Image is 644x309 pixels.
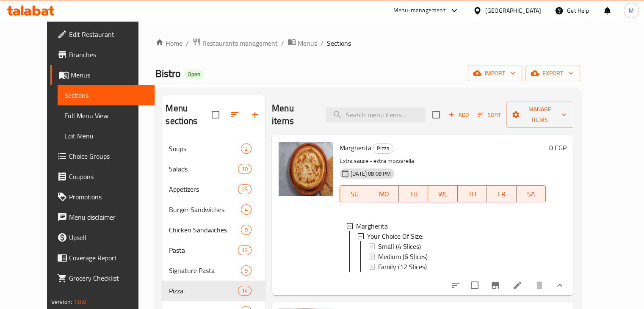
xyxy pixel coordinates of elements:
[487,185,516,202] button: FR
[445,108,472,121] span: Add item
[50,187,155,207] a: Promotions
[238,184,252,194] div: items
[461,188,484,200] span: TH
[64,110,148,121] span: Full Menu View
[367,231,423,241] span: Your Choice Of Size:
[50,24,155,44] a: Edit Restaurant
[71,70,148,80] span: Menus
[69,253,148,263] span: Coverage Report
[241,143,252,154] div: items
[51,296,72,307] span: Version:
[69,232,148,243] span: Upsell
[238,165,251,173] span: 10
[245,105,265,125] button: Add section
[241,145,251,153] span: 2
[327,38,351,48] span: Sections
[402,188,425,200] span: TU
[399,185,428,202] button: TU
[169,286,238,296] span: Pizza
[184,69,204,80] div: Open
[490,188,513,200] span: FR
[169,184,238,194] span: Appetizers
[356,221,388,231] span: Margherita
[69,171,148,182] span: Coupons
[513,104,567,125] span: Manage items
[155,38,580,49] nav: breadcrumb
[472,108,506,121] span: Sort items
[241,206,251,214] span: 4
[169,143,241,154] span: Soups
[555,280,565,290] svg: Show Choices
[238,164,252,174] div: items
[64,90,148,100] span: Sections
[162,138,265,159] div: Soups2
[298,38,317,48] span: Menus
[447,110,470,120] span: Add
[549,142,567,154] h6: 0 EGP
[169,164,238,174] div: Salads
[506,102,573,128] button: Manage items
[69,50,148,60] span: Branches
[485,6,541,15] div: [GEOGRAPHIC_DATA]
[162,220,265,240] div: Chicken Sandwiches9
[475,68,515,79] span: import
[238,185,251,193] span: 23
[445,108,472,121] button: Add
[281,38,284,48] li: /
[287,38,317,49] a: Menus
[192,38,278,49] a: Restaurants management
[241,226,251,234] span: 9
[169,225,241,235] div: Chicken Sandwiches
[50,44,155,65] a: Branches
[478,110,501,120] span: Sort
[428,185,457,202] button: WE
[162,159,265,179] div: Salads10
[373,143,393,153] span: Pizza
[58,105,155,126] a: Full Menu View
[186,38,189,48] li: /
[279,142,333,196] img: Margherita
[525,66,580,81] button: export
[224,105,245,125] span: Sort sections
[475,108,503,121] button: Sort
[162,240,265,260] div: Pasta12
[69,29,148,39] span: Edit Restaurant
[169,245,238,255] div: Pasta
[64,131,148,141] span: Edit Menu
[238,245,252,255] div: items
[50,146,155,166] a: Choice Groups
[50,268,155,288] a: Grocery Checklist
[50,207,155,227] a: Menu disclaimer
[445,275,466,295] button: sort-choices
[162,179,265,199] div: Appetizers23
[169,265,241,276] span: Signature Pasta
[241,267,251,275] span: 9
[73,296,86,307] span: 1.0.0
[241,225,252,235] div: items
[321,38,323,48] li: /
[162,281,265,301] div: Pizza14
[238,286,252,296] div: items
[373,188,395,200] span: MO
[169,204,241,215] div: Burger Sandwiches
[69,192,148,202] span: Promotions
[378,241,421,251] span: Small (4 Slices)
[369,185,398,202] button: MO
[238,287,251,295] span: 14
[50,227,155,248] a: Upsell
[184,71,204,78] span: Open
[50,248,155,268] a: Coverage Report
[468,66,522,81] button: import
[69,212,148,222] span: Menu disclaimer
[378,251,428,262] span: Medium (6 Slices)
[378,262,427,272] span: Family (12 Slices)
[340,141,371,154] span: Margherita
[485,275,506,295] button: Branch-specific-item
[520,188,542,200] span: SA
[69,151,148,161] span: Choice Groups
[393,6,445,16] div: Menu-management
